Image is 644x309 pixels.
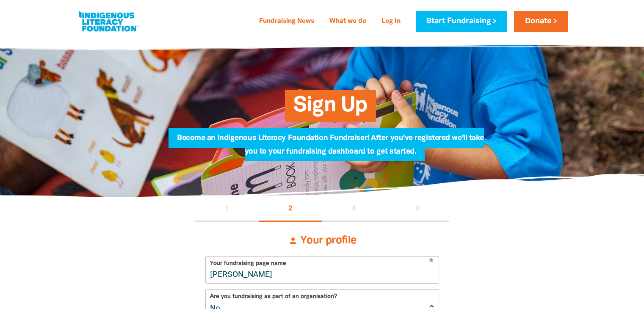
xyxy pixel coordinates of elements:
[177,135,484,161] span: Become an Indigenous Literacy Foundation Fundraiser! After you've registered we'll take you to yo...
[225,205,229,212] span: 1
[205,232,439,249] h3: Your profile
[324,15,371,28] a: What we do
[288,236,298,246] i: person
[416,11,507,32] a: Start Fundraising
[195,197,259,222] button: Stage 1
[293,96,367,122] span: Sign Up
[376,15,406,28] a: Log In
[254,15,319,28] a: Fundraising News
[514,11,567,32] a: Donate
